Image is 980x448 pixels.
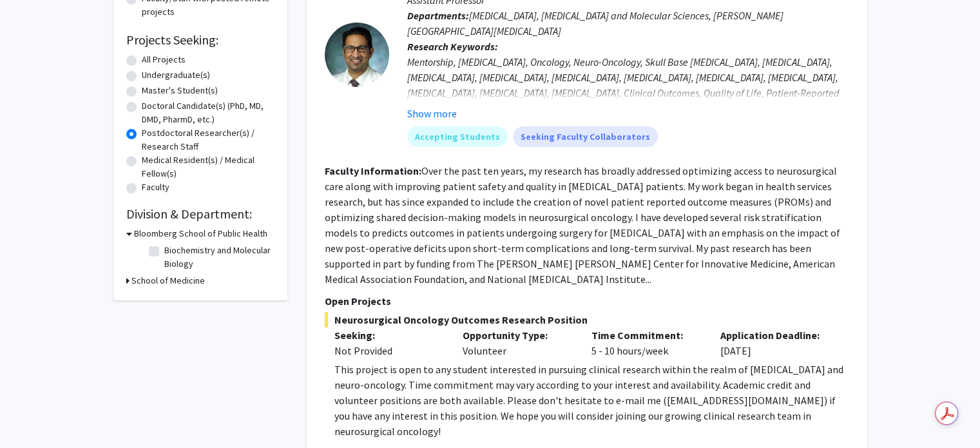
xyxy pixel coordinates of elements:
label: Medical Resident(s) / Medical Fellow(s) [142,153,274,180]
b: Departments: [407,9,469,22]
div: 5 - 10 hours/week [582,327,711,358]
b: Faculty Information: [325,164,421,177]
p: Open Projects [325,293,849,309]
p: Application Deadline: [720,327,830,343]
fg-read-more: Over the past ten years, my research has broadly addressed optimizing access to neurosurgical car... [325,164,840,286]
mat-chip: Seeking Faculty Collaborators [513,126,658,147]
p: Opportunity Type: [463,327,572,343]
label: Faculty [142,180,169,194]
h2: Projects Seeking: [126,32,274,48]
h2: Division & Department: [126,206,274,222]
h3: Bloomberg School of Public Health [134,227,267,240]
div: Mentorship, [MEDICAL_DATA], Oncology, Neuro-Oncology, Skull Base [MEDICAL_DATA], [MEDICAL_DATA], ... [407,54,849,147]
button: Show more [407,106,457,121]
div: Volunteer [453,327,582,358]
p: Seeking: [334,327,444,343]
label: All Projects [142,53,186,66]
span: [MEDICAL_DATA], [MEDICAL_DATA] and Molecular Sciences, [PERSON_NAME][GEOGRAPHIC_DATA][MEDICAL_DATA] [407,9,783,37]
p: Time Commitment: [591,327,701,343]
iframe: Chat [10,390,55,438]
div: This project is open to any student interested in pursuing clinical research within the realm of ... [334,362,849,439]
label: Postdoctoral Researcher(s) / Research Staff [142,126,274,153]
div: [DATE] [711,327,840,358]
b: Research Keywords: [407,40,498,53]
label: Master's Student(s) [142,84,218,97]
label: Undergraduate(s) [142,68,210,82]
span: Neurosurgical Oncology Outcomes Research Position [325,312,849,327]
h3: School of Medicine [131,274,205,287]
label: Biochemistry and Molecular Biology [164,244,271,271]
label: Doctoral Candidate(s) (PhD, MD, DMD, PharmD, etc.) [142,99,274,126]
div: Not Provided [334,343,444,358]
mat-chip: Accepting Students [407,126,508,147]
